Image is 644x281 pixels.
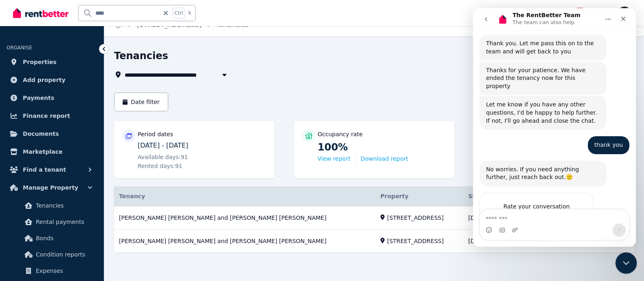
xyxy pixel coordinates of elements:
span: ORGANISE [7,45,32,51]
h1: Tenancies [114,49,168,62]
p: Period dates [138,130,173,138]
span: Tenancy [119,192,145,200]
a: Documents [7,126,97,142]
button: Send a message… [140,215,153,228]
span: Payments [23,93,54,103]
div: Rate your conversation [15,193,112,203]
a: Payments [7,90,97,106]
button: Emoji picker [13,219,19,225]
span: Marketplace [23,147,62,157]
span: Finance report [23,111,70,121]
button: Manage Property [7,179,97,196]
button: Find a tenant [7,162,97,178]
a: Bonds [10,230,94,246]
iframe: Intercom live chat [615,252,637,274]
span: Find a tenant [23,165,66,175]
button: Upload attachment [39,219,45,225]
iframe: Intercom live chat [473,8,636,247]
span: Documents [23,129,59,139]
span: Properties [23,57,57,67]
span: Rental payments [36,217,91,227]
a: Rental payments [10,214,94,230]
th: Start date [464,186,515,206]
a: Marketplace [7,144,97,160]
span: Ctrl [172,8,185,18]
a: View details for Natalie Annie Jean Dowse and Jordan Slade Kaplan [114,206,634,230]
span: k [188,10,191,16]
span: Expenses [36,266,91,276]
button: Download report [360,155,408,163]
a: Properties [7,54,97,70]
span: Bonds [36,233,91,243]
a: Expenses [10,263,94,279]
p: Occupancy rate [318,130,363,138]
span: Tenancies [36,201,91,210]
th: Property [376,186,464,206]
button: Date filter [114,93,168,111]
a: Condition reports [10,246,94,263]
div: The RentBetter Team says… [7,185,156,243]
a: View details for Natalie Annie Jean Dowse and Jordan Slade Kaplan [114,230,634,253]
img: Iconic Realty Pty Ltd [618,7,631,20]
a: Add property [7,72,97,88]
button: Gif picker [26,219,32,225]
button: View report [318,155,350,163]
span: Available days: 91 [138,153,188,161]
textarea: Message… [7,201,156,215]
span: Rented days: 91 [138,162,182,170]
span: 218 [575,8,585,13]
p: [DATE] - [DATE] [138,141,266,150]
a: Tenancies [10,197,94,214]
a: Finance report [7,108,97,124]
span: Condition reports [36,250,91,259]
span: Add property [23,75,66,85]
span: Manage Property [23,183,78,192]
p: 100% [318,141,446,154]
td: [DATE] [464,230,515,253]
img: RentBetter [13,7,68,19]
